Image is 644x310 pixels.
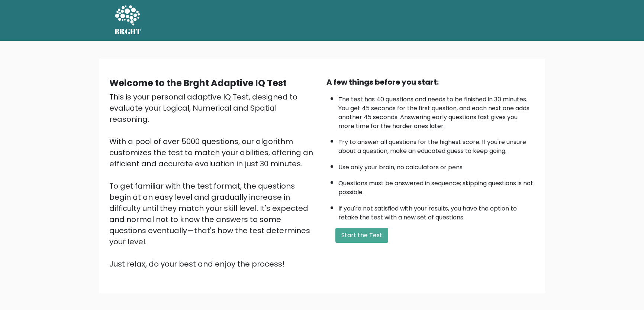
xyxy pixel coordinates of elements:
li: Use only your brain, no calculators or pens. [338,159,535,172]
li: The test has 40 questions and needs to be finished in 30 minutes. You get 45 seconds for the firs... [338,91,535,131]
h5: BRGHT [115,27,141,36]
div: A few things before you start: [326,76,535,88]
div: This is your personal adaptive IQ Test, designed to evaluate your Logical, Numerical and Spatial ... [109,91,318,270]
b: Welcome to the Brght Adaptive IQ Test [109,77,287,89]
li: Try to answer all questions for the highest score. If you're unsure about a question, make an edu... [338,134,535,156]
button: Start the Test [335,228,388,243]
li: Questions must be answered in sequence; skipping questions is not possible. [338,175,535,197]
a: BRGHT [115,3,141,38]
li: If you're not satisfied with your results, you have the option to retake the test with a new set ... [338,200,535,222]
